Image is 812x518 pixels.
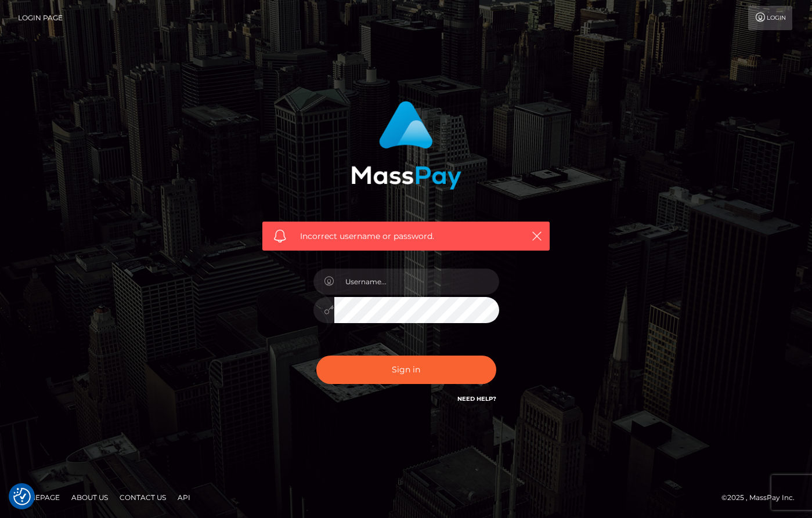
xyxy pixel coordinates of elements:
button: Sign in [316,356,496,384]
a: About Us [67,488,113,506]
img: Revisit consent button [13,488,31,505]
a: Need Help? [457,395,496,403]
input: Username... [334,269,499,295]
button: Consent Preferences [13,488,31,505]
a: Login [748,6,792,30]
a: Login Page [18,6,63,30]
span: Incorrect username or password. [300,230,512,242]
div: © 2025 , MassPay Inc. [721,491,803,504]
a: Homepage [13,488,64,506]
a: API [173,488,195,506]
a: Contact Us [115,488,171,506]
img: MassPay Login [351,101,461,190]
